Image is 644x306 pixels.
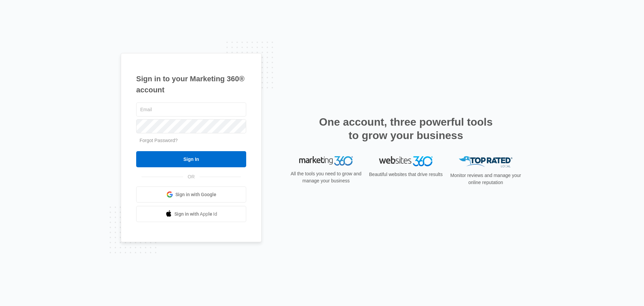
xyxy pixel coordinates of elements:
[368,171,443,178] p: Beautiful websites that drive results
[174,211,217,218] span: Sign in with Apple Id
[448,172,523,186] p: Monitor reviews and manage your online reputation
[317,115,495,142] h2: One account, three powerful tools to grow your business
[136,206,246,222] a: Sign in with Apple Id
[379,156,433,166] img: Websites 360
[459,156,513,167] img: Top Rated Local
[136,73,246,95] h1: Sign in to your Marketing 360® account
[288,170,364,184] p: All the tools you need to grow and manage your business
[140,138,178,143] a: Forgot Password?
[299,156,353,166] img: Marketing 360
[136,186,246,203] a: Sign in with Google
[136,151,246,167] input: Sign In
[183,173,200,180] span: OR
[136,102,246,117] input: Email
[175,191,216,198] span: Sign in with Google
